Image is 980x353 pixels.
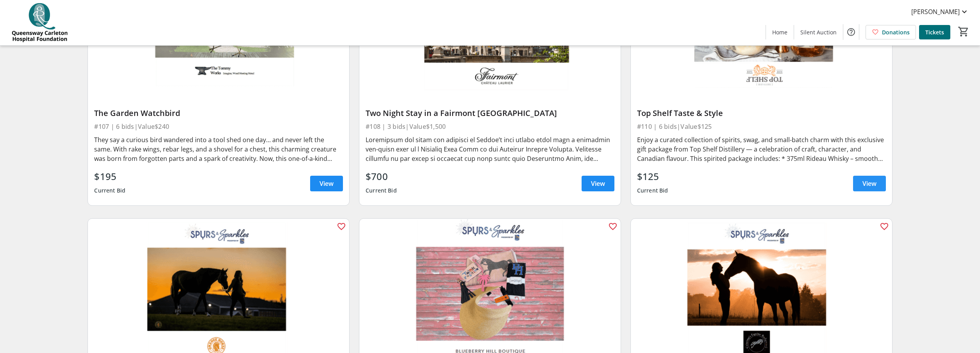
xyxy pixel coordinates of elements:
[320,179,334,188] span: View
[882,28,910,36] span: Donations
[366,135,614,163] div: Loremipsum dol sitam con adipisci el Seddoe’t inci utlabo etdol magn a enimadmin ven-quisn exer u...
[853,176,886,191] a: View
[94,169,125,184] div: $195
[843,24,859,40] button: Help
[880,222,889,231] mat-icon: favorite_outline
[366,121,614,132] div: #108 | 3 bids | Value $1,500
[337,222,346,231] mat-icon: favorite_outline
[366,109,614,118] div: Two Night Stay in a Fairmont [GEOGRAPHIC_DATA]
[800,28,837,36] span: Silent Auction
[94,135,343,163] div: They say a curious bird wandered into a tool shed one day… and never left the same. With rake win...
[591,179,605,188] span: View
[911,7,960,16] span: [PERSON_NAME]
[310,176,343,191] a: View
[5,3,74,42] img: QCH Foundation's Logo
[637,135,886,163] div: Enjoy a curated collection of spirits, swag, and small-batch charm with this exclusive gift packa...
[905,5,975,18] button: [PERSON_NAME]
[582,176,614,191] a: View
[94,121,343,132] div: #107 | 6 bids | Value $240
[637,169,668,184] div: $125
[866,25,916,39] a: Donations
[919,25,950,39] a: Tickets
[94,109,343,118] div: The Garden Watchbird
[366,169,397,184] div: $700
[772,28,787,36] span: Home
[925,28,944,36] span: Tickets
[766,25,794,39] a: Home
[366,184,397,198] div: Current Bid
[608,222,618,231] mat-icon: favorite_outline
[94,184,125,198] div: Current Bid
[637,121,886,132] div: #110 | 6 bids | Value $125
[637,109,886,118] div: Top Shelf Taste & Style
[637,184,668,198] div: Current Bid
[794,25,843,39] a: Silent Auction
[862,179,876,188] span: View
[957,25,971,39] button: Cart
